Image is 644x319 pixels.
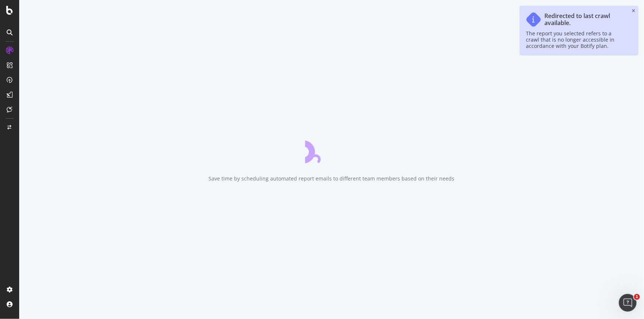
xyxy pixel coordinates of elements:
div: animation [305,137,358,163]
iframe: Intercom live chat [619,294,637,312]
div: close toast [632,9,635,13]
div: The report you selected refers to a crawl that is no longer accessible in accordance with your Bo... [526,30,625,49]
div: Save time by scheduling automated report emails to different team members based on their needs [209,175,455,182]
span: 1 [634,294,640,300]
div: Redirected to last crawl available. [544,13,625,27]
